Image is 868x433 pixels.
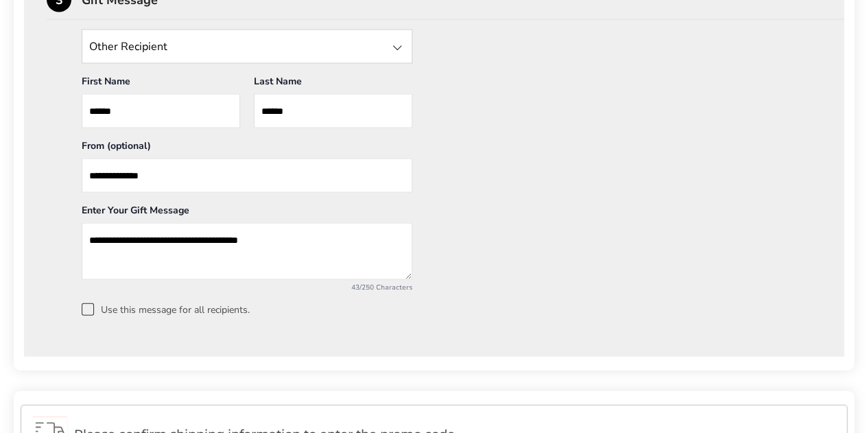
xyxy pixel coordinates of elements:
input: From [82,159,412,193]
div: Enter Your Gift Message [82,204,412,223]
textarea: Add a message [82,223,412,280]
div: Last Name [254,75,412,94]
input: State [82,30,412,64]
div: First Name [82,75,240,94]
input: First Name [82,94,240,128]
div: From (optional) [82,139,412,159]
div: 43/250 Characters [82,283,412,292]
input: Last Name [254,94,412,128]
label: Use this message for all recipients. [82,303,821,316]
